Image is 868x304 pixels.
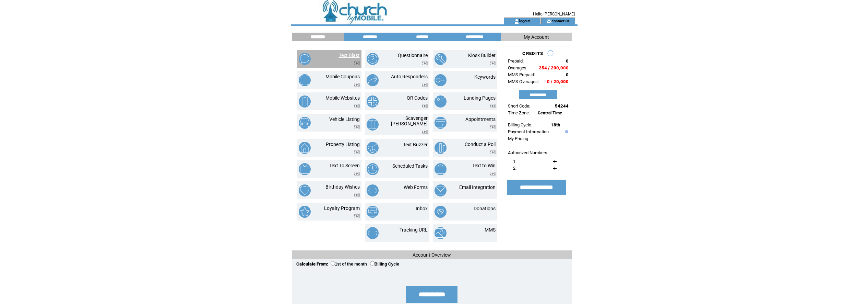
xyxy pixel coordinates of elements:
span: 0 / 20,000 [547,79,569,84]
img: contact_us_icon.gif [546,19,551,24]
img: video.png [422,130,428,134]
img: questionnaire.png [367,53,379,65]
img: text-buzzer.png [367,142,379,154]
a: Property Listing [326,142,360,147]
span: My Account [524,34,549,40]
img: property-listing.png [299,142,311,154]
span: 2. [513,166,516,171]
a: Conduct a Poll [465,142,496,147]
span: Short Code: [508,103,530,109]
span: Hello [PERSON_NAME] [533,12,575,16]
a: Web Forms [404,184,428,190]
span: MMS Prepaid: [508,72,535,77]
img: video.png [490,61,496,65]
img: scheduled-tasks.png [367,163,379,175]
img: scavenger-hunt.png [367,119,379,131]
img: donations.png [435,206,447,218]
img: video.png [354,83,360,87]
a: Donations [474,206,496,211]
img: mobile-coupons.png [299,74,311,86]
img: qr-codes.png [367,95,379,108]
a: Payment Information [508,129,549,134]
img: mobile-websites.png [299,95,311,108]
img: conduct-a-poll.png [435,142,447,154]
img: video.png [490,125,496,129]
a: Text To Screen [329,163,360,168]
span: 254 / 200,000 [539,65,569,70]
img: video.png [490,172,496,176]
img: birthday-wishes.png [299,184,311,196]
img: text-to-screen.png [299,163,311,175]
a: Tracking URL [400,227,428,233]
img: kiosk-builder.png [435,53,447,65]
a: logout [519,19,530,23]
label: Billing Cycle [370,262,399,267]
span: Authorized Numbers: [508,150,548,155]
img: video.png [354,150,360,154]
a: Text Buzzer [403,142,428,147]
a: My Pricing [508,136,528,141]
span: 54244 [555,103,569,109]
a: Email Integration [459,184,496,190]
img: vehicle-listing.png [299,117,311,129]
img: email-integration.png [435,184,447,196]
a: Vehicle Listing [329,116,360,122]
img: video.png [422,104,428,108]
img: video.png [422,83,428,87]
span: Account Overview [413,252,451,258]
span: 0 [566,72,569,77]
a: Mobile Websites [325,95,360,101]
img: video.png [354,104,360,108]
a: Landing Pages [464,95,496,101]
a: contact us [551,19,570,23]
a: Text to Win [472,163,496,168]
a: Kiosk Builder [468,53,496,58]
img: mms.png [435,227,447,239]
span: MMS Overages: [508,79,539,84]
img: account_icon.gif [514,19,519,24]
span: 1. [513,159,516,164]
img: video.png [354,172,360,176]
span: Calculate From: [296,261,328,267]
img: video.png [354,193,360,197]
img: text-blast.png [299,53,311,65]
img: inbox.png [367,206,379,218]
span: Overages: [508,65,527,70]
img: tracking-url.png [367,227,379,239]
a: Appointments [465,116,496,122]
a: MMS [485,227,496,233]
img: video.png [490,150,496,154]
img: video.png [490,104,496,108]
span: 18th [551,122,560,127]
a: Inbox [416,206,428,211]
a: Loyalty Program [324,205,360,211]
img: auto-responders.png [367,74,379,86]
span: Prepaid: [508,58,524,64]
span: Central Time [538,111,562,115]
img: landing-pages.png [435,95,447,108]
a: Auto Responders [391,74,428,79]
img: video.png [354,214,360,218]
img: video.png [354,125,360,129]
a: Keywords [474,74,496,80]
input: Billing Cycle [370,261,374,266]
img: video.png [354,61,360,65]
a: QR Codes [407,95,428,101]
span: Time Zone: [508,110,530,115]
img: help.gif [563,130,568,133]
a: Mobile Coupons [325,74,360,79]
img: web-forms.png [367,184,379,196]
img: text-to-win.png [435,163,447,175]
img: keywords.png [435,74,447,86]
img: appointments.png [435,117,447,129]
img: video.png [422,61,428,65]
a: Text Blast [339,53,360,58]
span: 0 [566,58,569,64]
a: Scavenger [PERSON_NAME] [391,115,428,126]
a: Birthday Wishes [325,184,360,190]
a: Questionnaire [398,53,428,58]
img: loyalty-program.png [299,206,311,218]
input: 1st of the month [331,261,335,266]
label: 1st of the month [331,262,367,267]
a: Scheduled Tasks [392,163,428,169]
